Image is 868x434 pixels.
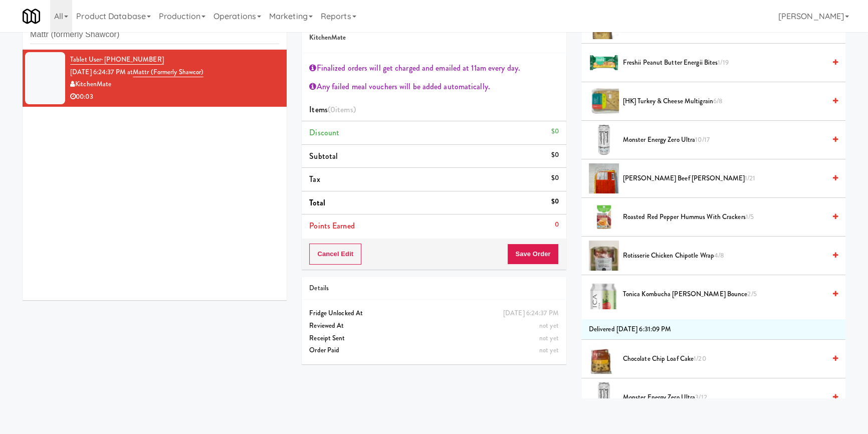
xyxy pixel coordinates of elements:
div: Monster Energy Zero Ultra10/17 [619,134,838,146]
div: Tonica Kombucha [PERSON_NAME] Bounce2/5 [619,288,838,301]
span: Points Earned [309,220,354,232]
ng-pluralize: items [335,104,353,115]
span: Tax [309,173,320,185]
span: (0 ) [328,104,356,115]
div: Details [309,282,558,295]
div: $0 [551,172,558,184]
div: [HK] Turkey & Cheese Multigrain6/8 [619,95,838,108]
div: 0 [555,219,559,231]
div: Monster Energy Zero Ultra3/12 [619,391,838,404]
div: 00:03 [70,91,279,103]
div: Chocolate Chip Loaf Cake1/20 [619,353,838,365]
div: Any failed meal vouchers will be added automatically. [309,79,558,94]
span: 1/5 [746,212,754,222]
div: [DATE] 6:24:37 PM [503,307,559,320]
li: Tablet User· [PHONE_NUMBER][DATE] 6:24:37 PM atMattr (formerly Shawcor)KitchenMate00:03 [23,50,287,107]
span: 4/8 [714,251,724,260]
div: [PERSON_NAME] Beef [PERSON_NAME]1/21 [619,172,838,185]
div: $0 [551,195,558,208]
span: Tonica Kombucha [PERSON_NAME] Bounce [623,288,825,301]
span: Subtotal [309,150,338,162]
span: Freshii Peanut Butter Energii Bites [623,57,825,69]
span: 1/19 [718,58,728,67]
span: [PERSON_NAME] Beef [PERSON_NAME] [623,172,825,185]
div: $0 [551,149,558,161]
span: Rotisserie Chicken Chipotle Wrap [623,250,825,262]
span: Chocolate Chip Loaf Cake [623,353,825,365]
span: [HK] Turkey & Cheese Multigrain [623,95,825,108]
div: Finalized orders will get charged and emailed at 11am every day. [309,61,558,76]
span: Total [309,197,325,208]
input: Search vision orders [30,26,279,44]
span: [DATE] 6:24:37 PM at [70,67,133,77]
div: Reviewed At [309,320,558,332]
span: 1/21 [745,173,755,183]
div: Roasted Red Pepper Hummus with Crackers1/5 [619,211,838,224]
span: 1/20 [694,354,706,363]
span: Roasted Red Pepper Hummus with Crackers [623,211,825,224]
h5: KitchenMate [309,34,558,42]
a: Tablet User· [PHONE_NUMBER] [70,55,164,65]
a: Mattr (formerly Shawcor) [133,67,203,77]
span: Monster Energy Zero Ultra [623,391,825,404]
div: Freshii Peanut Butter Energii Bites1/19 [619,57,838,69]
div: Order Paid [309,344,558,357]
span: 6/8 [713,96,723,106]
span: not yet [539,333,559,343]
div: KitchenMate [70,78,279,91]
button: Save Order [507,244,558,265]
div: Receipt Sent [309,332,558,345]
div: Rotisserie Chicken Chipotle Wrap4/8 [619,250,838,262]
img: Micromart [23,8,40,25]
span: not yet [539,345,559,355]
span: · [PHONE_NUMBER] [101,55,164,64]
li: Delivered [DATE] 6:31:09 PM [581,319,845,340]
span: Items [309,104,355,115]
div: Fridge Unlocked At [309,307,558,320]
span: 3/12 [695,392,707,402]
span: not yet [539,321,559,330]
span: 2/5 [747,289,756,299]
span: 10/17 [695,135,710,144]
button: Cancel Edit [309,244,361,265]
span: Discount [309,127,339,138]
div: $0 [551,125,558,138]
span: Monster Energy Zero Ultra [623,134,825,146]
